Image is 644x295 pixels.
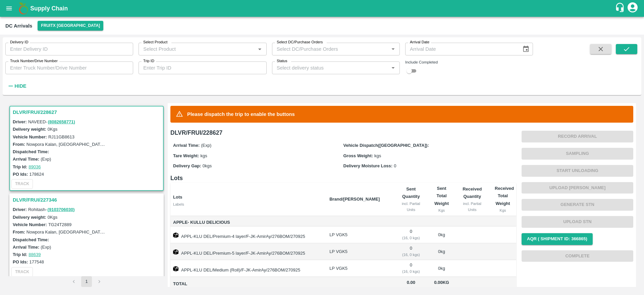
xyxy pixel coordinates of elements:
span: Total [173,280,324,288]
div: customer-support [615,2,627,14]
span: kgs [374,153,381,158]
label: 177548 [30,259,44,264]
td: 0 kg [428,260,455,277]
label: Delivery weight: [13,215,46,220]
strong: Hide [14,83,26,89]
div: DC Arrivals [5,22,32,30]
label: Nowpora Kalan, [GEOGRAPHIC_DATA], [GEOGRAPHIC_DATA], [GEOGRAPHIC_DATA] [26,229,200,235]
div: Kgs [434,207,450,213]
label: Dispatched Time: [13,149,49,154]
img: box [173,233,178,238]
label: PO Ids: [13,172,28,177]
label: Arrival Time: [13,157,39,162]
div: ( 16, 0 kgs) [399,252,423,258]
b: Sent Quantity [402,186,420,199]
td: 0 [394,243,428,260]
label: Delivery ID [10,40,28,45]
label: Dispatched Time: [13,237,49,242]
label: Delivery Moisture Loss: [343,163,393,168]
label: Delivery Gap: [173,163,201,168]
button: open drawer [1,1,17,16]
label: Arrival Date [410,40,429,45]
label: Tare Weight: [173,153,199,158]
button: Open [255,45,264,53]
label: Driver: [13,207,27,212]
label: PO Ids: [13,259,28,264]
a: Supply Chain [30,4,615,13]
label: From: [13,142,25,147]
input: Select delivery status [274,64,387,72]
input: Enter Trip ID [139,61,266,74]
button: Open [389,45,397,53]
span: 0.00 [399,279,423,287]
td: LP VGK5 [324,243,394,260]
a: 88639 [29,252,41,257]
span: (Exp) [201,143,211,148]
label: Trip ID [143,58,154,64]
button: Select DC [38,21,103,31]
div: ( 16, 0 kgs) [399,268,423,275]
img: box [173,249,178,255]
div: Include Completed [405,59,533,65]
td: LP VGK5 [324,260,394,277]
b: Received Quantity [463,186,482,199]
label: 0 Kgs [48,127,58,132]
td: APPL-KLU DEL/Premium-5 layer/F-JK-AmirAy/276BOM/270925 [170,243,324,260]
label: From: [13,229,25,235]
label: Arrival Time: [173,143,200,148]
span: kgs [201,153,207,158]
b: Sent Total Weight [434,186,449,206]
label: Status [277,58,287,64]
label: Truck Number/Drive Number [10,58,58,64]
input: Enter Truck Number/Drive Number [5,61,133,74]
label: Driver: [13,119,27,124]
label: Trip Id: [13,252,27,257]
button: Choose date [520,43,532,55]
span: 0 kgs [203,163,212,168]
h3: DLVR/FRUI/227346 [13,196,162,204]
b: Lots [173,195,182,200]
span: 0 [394,163,396,168]
p: Please dispatch the trip to enable the buttons [187,111,295,118]
td: APPL-KLU DEL/Premium-4 layer/F-JK-AmirAy/276BOM/270925 [170,226,324,243]
label: Select Product [143,40,167,45]
label: Vehicle Number: [13,222,47,227]
input: Select DC/Purchase Orders [274,45,378,53]
nav: pagination navigation [67,276,106,287]
img: box [173,266,178,271]
td: 0 [394,226,428,243]
div: incl. Partial Units [399,201,423,213]
div: account of current user [627,1,639,15]
b: Brand/[PERSON_NAME] [329,197,380,202]
label: Vehicle Dispatch([GEOGRAPHIC_DATA]): [343,143,429,148]
label: (Exp) [41,157,51,162]
a: (9103706030) [48,207,75,212]
b: Received Total Weight [495,186,514,206]
div: Kgs [495,207,511,213]
label: Arrival Time: [13,245,39,250]
span: Apple- Kullu Delicious [173,219,324,226]
label: Select DC/Purchase Orders [277,40,323,45]
button: Hide [5,80,28,92]
input: Arrival Date [405,43,517,55]
label: Vehicle Number: [13,134,47,139]
a: 89036 [29,164,41,169]
h6: Lots [170,173,516,183]
td: LP VGK5 [324,226,394,243]
label: Nowpora Kalan, [GEOGRAPHIC_DATA], [GEOGRAPHIC_DATA], [GEOGRAPHIC_DATA] [26,141,200,147]
td: APPL-KLU DEL/Medium (Roll)/F-JK-AmirAy/276BOM/270925 [170,260,324,277]
button: AQR ( Shipment Id: 366865) [522,233,593,245]
span: 0.00 Kg [434,280,449,285]
b: Supply Chain [30,5,68,12]
td: 0 kg [428,243,455,260]
img: logo [17,2,30,15]
label: 0 Kgs [48,215,58,220]
a: (8082658771) [48,119,75,124]
div: Labels [173,201,324,207]
label: 178624 [30,172,44,177]
h3: DLVR/FRUI/228627 [13,108,162,117]
div: incl. Partial Units [460,201,484,213]
input: Enter Delivery ID [5,43,133,55]
button: page 1 [81,276,92,287]
td: 0 [394,260,428,277]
